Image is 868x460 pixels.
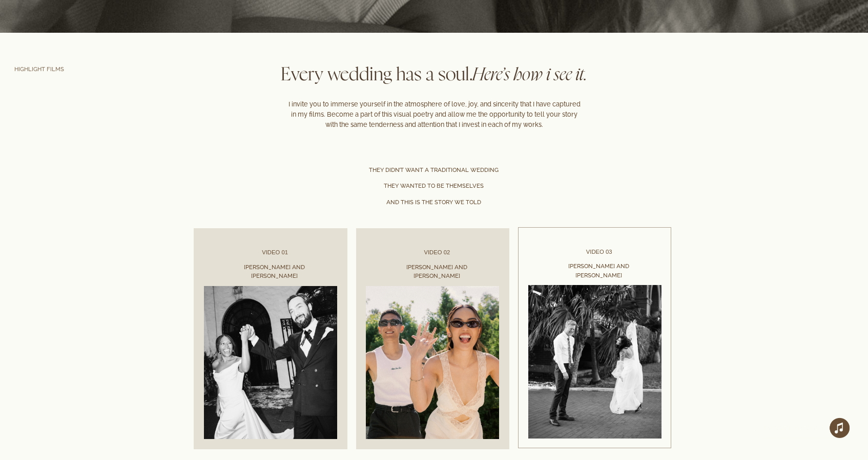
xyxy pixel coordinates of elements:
[287,99,582,129] div: I invite you to immerse yourself in the atmosphere of love, joy, and sincerity that I have captur...
[355,182,513,190] div: They wanted to be themselves
[355,166,513,174] div: They didn’t want a traditional wedding
[204,65,664,85] div: Every wedding has a soul.
[14,65,81,74] div: Highlight films
[355,198,513,207] div: And this is the story we told
[472,66,587,84] span: Here’s how i see it.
